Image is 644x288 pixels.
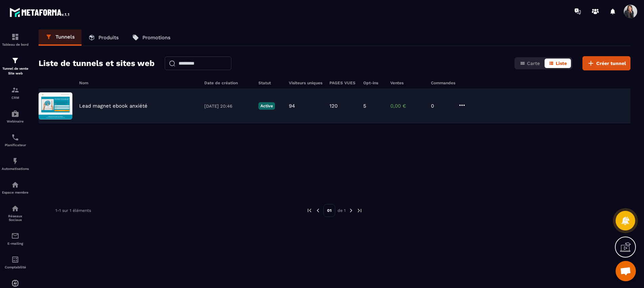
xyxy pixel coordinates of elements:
h6: Statut [258,81,282,85]
p: 5 [363,103,366,109]
h6: Ventes [390,81,424,85]
a: automationsautomationsAutomatisations [2,152,29,176]
p: Espace membre [2,191,29,194]
p: Active [258,102,275,110]
p: Produits [98,35,119,41]
p: 0 [431,103,451,109]
img: prev [315,207,321,214]
span: Carte [527,61,540,66]
a: formationformationTunnel de vente Site web [2,51,29,81]
p: [DATE] 20:46 [204,104,252,109]
a: Promotions [125,29,177,46]
img: next [348,207,354,214]
img: prev [306,207,313,214]
button: Liste [545,59,571,68]
h6: Visiteurs uniques [289,81,323,85]
img: social-network [11,204,19,213]
p: Tableau de bord [2,43,29,46]
p: Promotions [142,35,170,41]
p: 120 [329,103,338,109]
a: Produits [82,29,125,46]
p: 0,00 € [390,103,424,109]
p: Webinaire [2,119,29,123]
img: formation [11,33,19,41]
img: automations [11,110,19,118]
img: image [39,92,72,119]
a: formationformationTableau de bord [2,28,29,51]
img: next [356,207,363,214]
div: Ouvrir le chat [616,261,636,281]
a: emailemailE-mailing [2,227,29,250]
p: Planificateur [2,143,29,147]
span: Créer tunnel [596,60,626,67]
a: Tunnels [39,29,82,46]
h6: Date de création [204,81,252,85]
p: 1-1 sur 1 éléments [55,208,91,213]
p: 94 [289,103,295,109]
img: automations [11,157,19,165]
p: CRM [2,96,29,99]
a: formationformationCRM [2,81,29,105]
button: Créer tunnel [582,56,630,70]
p: Automatisations [2,167,29,171]
a: social-networksocial-networkRéseaux Sociaux [2,199,29,227]
a: schedulerschedulerPlanificateur [2,128,29,152]
img: scheduler [11,133,19,141]
p: Lead magnet ebook anxiété [79,103,147,109]
span: Liste [556,61,567,66]
img: automations [11,279,19,287]
img: logo [9,6,70,18]
a: automationsautomationsWebinaire [2,105,29,128]
h6: Nom [79,81,198,85]
h6: Opt-ins [363,81,384,85]
img: accountant [11,256,19,264]
a: accountantaccountantComptabilité [2,250,29,274]
p: Réseaux Sociaux [2,214,29,222]
p: Tunnels [55,34,75,40]
p: 01 [323,204,335,217]
p: Comptabilité [2,265,29,269]
img: automations [11,181,19,189]
a: automationsautomationsEspace membre [2,176,29,199]
img: formation [11,57,19,65]
p: Tunnel de vente Site web [2,66,29,76]
button: Carte [516,59,544,68]
p: de 1 [338,208,346,213]
h6: PAGES VUES [329,81,356,85]
img: formation [11,86,19,94]
h6: Commandes [431,81,455,85]
p: E-mailing [2,242,29,245]
h2: Liste de tunnels et sites web [39,57,155,70]
img: email [11,232,19,240]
